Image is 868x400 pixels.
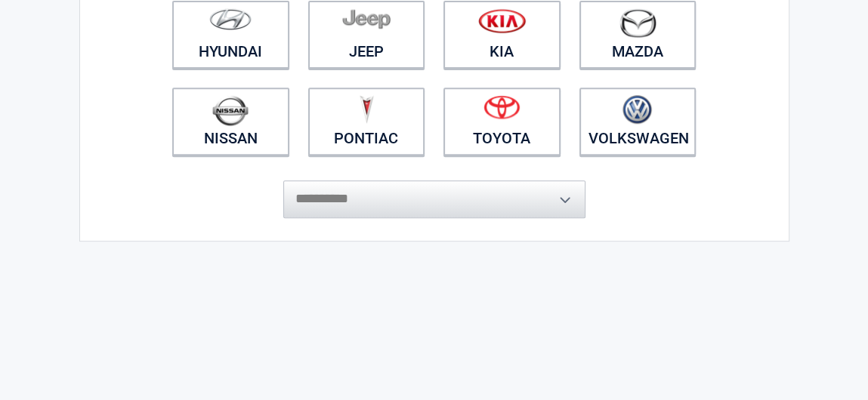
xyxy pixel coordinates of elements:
[172,88,289,155] a: Nissan
[579,1,697,69] a: Mazda
[308,1,425,69] a: Jeep
[359,95,374,124] img: pontiac
[478,8,526,33] img: kia
[172,1,289,69] a: Hyundai
[622,95,652,125] img: volkswagen
[212,95,249,126] img: nissan
[209,8,252,30] img: hyundai
[619,8,656,38] img: mazda
[443,1,561,69] a: Kia
[443,88,561,155] a: Toyota
[483,95,520,119] img: toyota
[308,88,425,155] a: Pontiac
[342,8,391,29] img: jeep
[579,88,697,155] a: Volkswagen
